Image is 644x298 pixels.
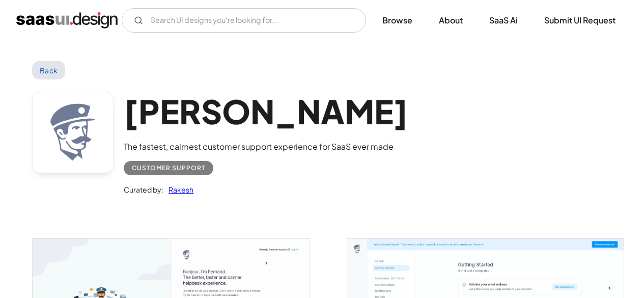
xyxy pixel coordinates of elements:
a: Back [32,61,65,79]
input: Search UI designs you're looking for... [122,8,366,33]
div: Customer Support [132,162,205,174]
a: Submit UI Request [532,9,628,32]
a: Browse [370,9,425,32]
form: Email Form [122,8,366,33]
a: SaaS Ai [477,9,530,32]
div: Curated by: [124,183,163,196]
div: The fastest, calmest customer support experience for SaaS ever made [124,141,408,153]
a: home [16,12,118,29]
a: About [427,9,475,32]
a: Rakesh [163,183,193,196]
h1: [PERSON_NAME] [124,92,408,131]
